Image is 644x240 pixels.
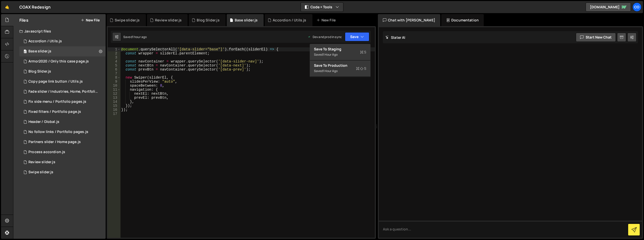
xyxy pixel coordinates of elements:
div: 14632/40346.js [19,56,106,66]
div: 14632/39704.js [19,97,106,107]
div: 17 [108,112,120,116]
div: 2 [108,51,120,55]
div: Saved [123,35,147,39]
div: Fixed filters / Portfolio page.js [28,110,81,114]
div: Armor2020 / Only this case page.js [28,59,89,64]
a: CO [632,3,641,12]
button: Save to ProductionS Saved1 hour ago [310,60,370,77]
span: 51 [24,50,27,54]
div: Accordion / Utils.js [273,18,306,23]
div: 9 [108,80,120,84]
div: Partners slider / Home page.js [28,140,81,144]
button: New File [81,18,100,22]
div: New File [316,18,338,23]
a: 🤙 [1,1,13,13]
div: 14632/38193.js [19,157,106,167]
div: 11 [108,88,120,92]
div: Fix side menu / Portfolio pages.js [28,99,86,104]
button: Save [345,32,369,41]
div: 8 [108,76,120,80]
div: Dev and prod in sync [308,35,342,39]
div: 1 [108,47,120,51]
div: 6 [108,67,120,72]
a: [DOMAIN_NAME] [586,3,631,12]
span: S [360,50,366,55]
div: Swipe slider.js [115,18,140,23]
div: No follow links / Portfolio pages.js [28,130,88,134]
div: Review slider.js [155,18,182,23]
div: 14632/39525.js [19,137,106,147]
div: 7 [108,72,120,76]
div: Blog Slider.js [28,69,51,74]
div: 14632/37943.js [19,36,106,46]
div: Javascript files [13,26,106,36]
div: Base slider.js [235,18,258,23]
div: 14632/38199.js [19,167,106,177]
div: 14632/40016.js [19,66,106,77]
div: 16 [108,108,120,112]
div: 14632/39741.js [19,107,106,117]
div: Base slider.js [19,46,106,56]
div: 1 hour ago [323,69,338,73]
div: 12 [108,92,120,96]
div: 1 hour ago [323,52,338,57]
div: Review slider.js [28,160,55,164]
h2: Slater AI [385,35,406,40]
div: 15 [108,104,120,108]
div: COAX Redesign [19,4,51,10]
div: 13 [108,96,120,100]
div: 14632/39688.js [19,77,106,87]
div: Accordion / Utils.js [28,39,62,44]
div: Base slider.js [28,49,51,54]
div: Save to Production [314,63,366,68]
div: Copy page link button / Utils.js [28,79,83,84]
div: 14 [108,100,120,104]
button: Start new chat [576,33,616,42]
div: Swipe slider.js [28,170,53,175]
div: 4 [108,59,120,63]
div: Header / Global.js [28,120,59,124]
div: 14632/38280.js [19,147,106,157]
div: Chat with [PERSON_NAME] [378,14,440,26]
div: 1 hour ago [132,35,147,39]
h2: Files [19,17,28,23]
span: S [356,66,366,71]
button: Save to StagingS Saved1 hour ago [310,44,370,60]
div: Save to Staging [314,47,366,52]
div: Documentation [441,14,484,26]
div: 5 [108,63,120,67]
div: Process accordion.js [28,150,65,154]
div: 10 [108,84,120,88]
div: 14632/40149.js [19,127,106,137]
div: 14632/38826.js [19,117,106,127]
div: 3 [108,55,120,59]
div: Blog Slider.js [197,18,219,23]
div: Fade slider / Industries, Home, Portfolio.js [28,89,98,94]
div: 14632/39082.js [19,87,107,97]
div: Saved [314,52,366,58]
button: Code + Tools [301,3,343,12]
div: Saved [314,68,366,74]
